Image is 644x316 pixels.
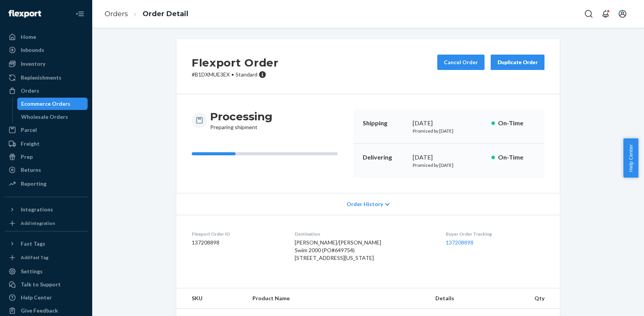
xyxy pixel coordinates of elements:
[21,87,39,95] div: Orders
[21,126,37,134] div: Parcel
[581,6,596,22] button: Open Search Box
[21,74,61,81] div: Replenishments
[363,153,407,162] p: Delivering
[413,119,485,128] div: [DATE]
[236,71,257,78] span: Standard
[623,138,638,178] button: Help Center
[5,138,88,150] a: Freight
[598,6,613,22] button: Open notifications
[295,239,381,261] span: [PERSON_NAME]/[PERSON_NAME] Swim 2000 (PO#649754) [STREET_ADDRESS][US_STATE]
[498,119,535,128] p: On-Time
[413,162,485,168] p: Promised by [DATE]
[72,6,88,22] button: Close Navigation
[21,100,70,108] div: Ecommerce Orders
[446,231,544,237] dt: Buyer Order Tracking
[5,124,88,136] a: Parcel
[21,33,36,41] div: Home
[514,288,560,309] th: Qty
[5,85,88,97] a: Orders
[21,113,68,121] div: Wholesale Orders
[98,3,194,25] ol: breadcrumbs
[21,240,45,248] div: Fast Tags
[21,46,44,54] div: Inbounds
[5,178,88,190] a: Reporting
[5,238,88,250] button: Fast Tags
[192,71,279,78] p: # B1DXMUE3EX
[437,55,485,70] button: Cancel Order
[21,254,48,261] div: Add Fast Tag
[210,110,272,123] h3: Processing
[21,294,52,301] div: Help Center
[21,281,61,288] div: Talk to Support
[231,71,234,78] span: •
[295,231,434,237] dt: Destination
[192,231,282,237] dt: Flexport Order ID
[21,206,53,213] div: Integrations
[498,153,535,162] p: On-Time
[491,55,544,70] button: Duplicate Order
[21,166,41,174] div: Returns
[8,10,41,18] img: Flexport logo
[5,151,88,163] a: Prep
[5,72,88,84] a: Replenishments
[497,58,538,66] div: Duplicate Order
[5,219,88,228] a: Add Integration
[5,44,88,56] a: Inbounds
[21,60,45,68] div: Inventory
[21,307,58,314] div: Give Feedback
[5,58,88,70] a: Inventory
[176,288,246,309] th: SKU
[21,180,46,188] div: Reporting
[21,268,43,275] div: Settings
[5,203,88,216] button: Integrations
[615,6,630,22] button: Open account menu
[413,128,485,134] p: Promised by [DATE]
[210,110,272,131] div: Preparing shipment
[17,98,88,110] a: Ecommerce Orders
[21,153,33,161] div: Prep
[594,293,636,312] iframe: Opens a widget where you can chat to one of our agents
[17,111,88,123] a: Wholesale Orders
[5,278,88,291] button: Talk to Support
[5,31,88,43] a: Home
[143,10,188,18] a: Order Detail
[5,253,88,262] a: Add Fast Tag
[21,220,55,226] div: Add Integration
[21,140,40,148] div: Freight
[446,239,473,246] a: 137208898
[105,10,128,18] a: Orders
[246,288,429,309] th: Product Name
[5,265,88,278] a: Settings
[192,239,282,246] dd: 137208898
[5,164,88,176] a: Returns
[5,291,88,304] a: Help Center
[347,200,383,208] span: Order History
[429,288,514,309] th: Details
[413,153,485,162] div: [DATE]
[192,55,279,71] h2: Flexport Order
[363,119,407,128] p: Shipping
